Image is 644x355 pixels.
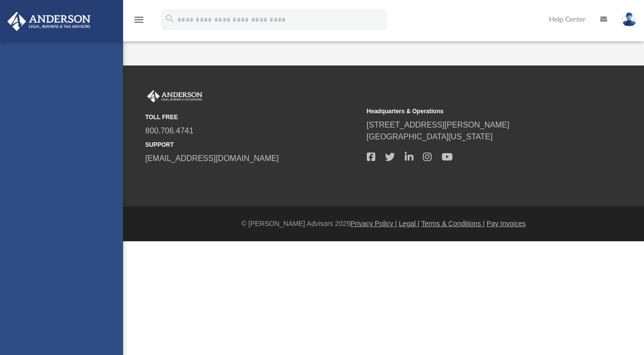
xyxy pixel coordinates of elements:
a: 800.706.4741 [145,127,193,135]
a: Privacy Policy | [351,220,397,227]
img: User Pic [622,12,637,27]
i: search [164,13,175,24]
div: © [PERSON_NAME] Advisors 2025 [123,219,644,229]
a: menu [133,19,145,26]
a: Terms & Conditions | [421,220,485,227]
img: Anderson Advisors Platinum Portal [145,90,204,103]
small: SUPPORT [145,140,360,149]
a: [GEOGRAPHIC_DATA][US_STATE] [367,132,493,141]
small: Headquarters & Operations [367,107,581,116]
a: Legal | [399,220,419,227]
a: Pay Invoices [486,220,525,227]
a: [STREET_ADDRESS][PERSON_NAME] [367,121,510,129]
a: [EMAIL_ADDRESS][DOMAIN_NAME] [145,154,279,162]
img: Anderson Advisors Platinum Portal [4,12,94,31]
i: menu [133,14,145,26]
small: TOLL FREE [145,113,360,122]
